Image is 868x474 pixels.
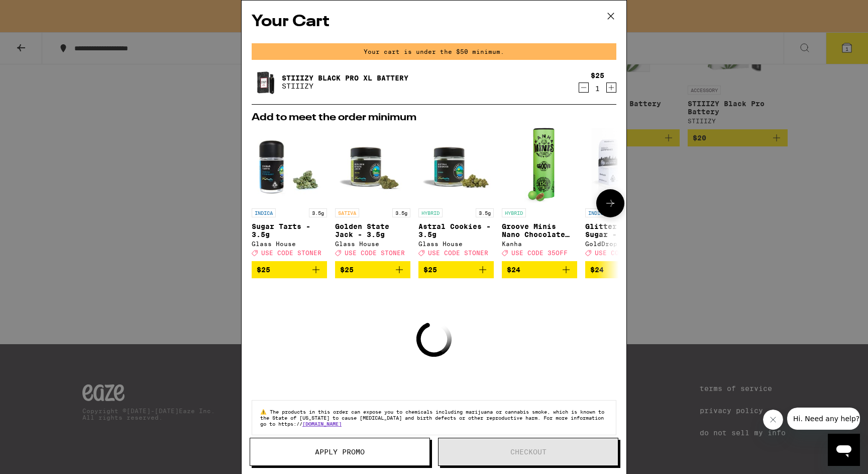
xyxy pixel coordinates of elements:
[309,208,327,217] p: 3.5g
[392,208,410,217] p: 3.5g
[502,222,577,239] p: Groove Minis Nano Chocolate Bites
[252,222,327,239] p: Sugar Tarts - 3.5g
[606,83,616,93] button: Increment
[595,250,651,256] span: USE CODE 35OFF
[828,434,860,466] iframe: Button to launch messaging window
[502,128,577,261] a: Open page for Groove Minis Nano Chocolate Bites from Kanha
[787,408,860,430] iframe: Message from company
[260,409,270,415] span: ⚠️
[261,250,321,256] span: USE CODE STONER
[585,241,661,247] div: GoldDrop
[418,222,494,239] p: Astral Cookies - 3.5g
[282,74,408,82] a: STIIIZY Black Pro XL Battery
[335,241,410,247] div: Glass House
[511,250,568,256] span: USE CODE 35OFF
[585,208,609,217] p: INDICA
[579,83,589,93] button: Decrement
[345,250,405,256] span: USE CODE STONER
[252,113,616,123] h2: Add to meet the order minimum
[418,128,494,203] img: Glass House - Astral Cookies - 3.5g
[510,448,547,455] span: Checkout
[282,82,408,90] p: STIIIZY
[591,71,604,80] div: $25
[252,128,327,203] img: Glass House - Sugar Tarts - 3.5g
[252,43,616,60] div: Your cart is under the $50 minimum.
[585,261,661,278] button: Add to bag
[252,261,327,278] button: Add to bag
[315,448,365,455] span: Apply Promo
[335,208,359,217] p: SATIVA
[335,261,410,278] button: Add to bag
[252,68,280,96] img: STIIIZY Black Pro XL Battery
[252,11,616,33] h2: Your Cart
[585,128,661,261] a: Open page for Glitter Bomb Sugar - 1g from GoldDrop
[250,438,430,466] button: Apply Promo
[502,261,577,278] button: Add to bag
[592,128,654,203] img: GoldDrop - Glitter Bomb Sugar - 1g
[502,241,577,247] div: Kanha
[418,208,443,217] p: HYBRID
[335,128,410,261] a: Open page for Golden State Jack - 3.5g from Glass House
[418,128,494,261] a: Open page for Astral Cookies - 3.5g from Glass House
[335,128,410,203] img: Glass House - Golden State Jack - 3.5g
[763,410,783,430] iframe: Close message
[418,241,494,247] div: Glass House
[418,261,494,278] button: Add to bag
[524,128,555,203] img: Kanha - Groove Minis Nano Chocolate Bites
[335,222,410,239] p: Golden State Jack - 3.5g
[476,208,494,217] p: 3.5g
[252,241,327,247] div: Glass House
[252,128,327,261] a: Open page for Sugar Tarts - 3.5g from Glass House
[423,266,437,274] span: $25
[260,409,604,427] span: The products in this order can expose you to chemicals including marijuana or cannabis smoke, whi...
[340,266,354,274] span: $25
[502,208,526,217] p: HYBRID
[507,266,520,274] span: $24
[590,266,604,274] span: $24
[257,266,270,274] span: $25
[591,85,604,93] div: 1
[302,421,342,427] a: [DOMAIN_NAME]
[585,222,661,239] p: Glitter Bomb Sugar - 1g
[438,438,618,466] button: Checkout
[428,250,488,256] span: USE CODE STONER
